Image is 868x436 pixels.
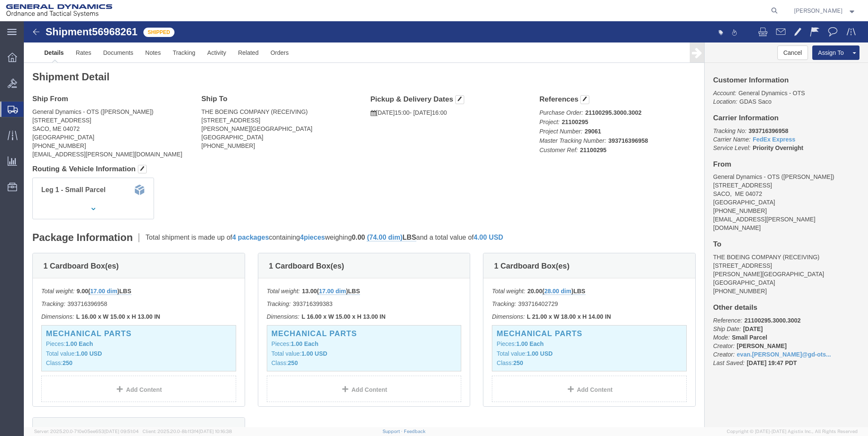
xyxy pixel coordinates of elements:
[383,429,404,434] a: Support
[24,21,868,427] iframe: FS Legacy Container
[199,429,232,434] span: [DATE] 10:16:38
[104,429,139,434] span: [DATE] 09:51:04
[143,429,232,434] span: Client: 2025.20.0-8b113f4
[794,6,842,15] span: Evan Brigham
[727,428,858,435] span: Copyright © [DATE]-[DATE] Agistix Inc., All Rights Reserved
[34,429,139,434] span: Server: 2025.20.0-710e05ee653
[404,429,425,434] a: Feedback
[794,6,857,16] button: [PERSON_NAME]
[6,4,112,17] img: logo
